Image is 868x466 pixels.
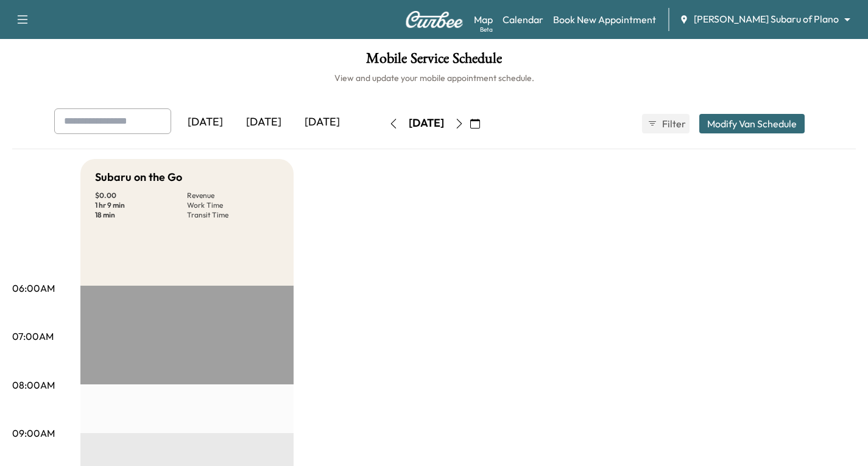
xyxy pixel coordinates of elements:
[12,281,55,295] p: 06:00AM
[95,200,187,210] p: 1 hr 9 min
[699,114,805,133] button: Modify Van Schedule
[95,191,187,200] p: $ 0.00
[12,378,55,392] p: 08:00AM
[12,51,856,72] h1: Mobile Service Schedule
[95,210,187,220] p: 18 min
[293,108,351,136] div: [DATE]
[642,114,690,133] button: Filter
[405,11,464,28] img: Curbee Logo
[694,12,839,26] span: [PERSON_NAME] Subaru of Plano
[187,191,279,200] p: Revenue
[480,25,493,34] div: Beta
[12,426,55,440] p: 09:00AM
[176,108,235,136] div: [DATE]
[12,329,54,344] p: 07:00AM
[662,116,684,131] span: Filter
[187,200,279,210] p: Work Time
[474,12,493,27] a: MapBeta
[409,116,444,131] div: [DATE]
[12,72,856,84] h6: View and update your mobile appointment schedule.
[235,108,293,136] div: [DATE]
[553,12,656,27] a: Book New Appointment
[187,210,279,220] p: Transit Time
[95,169,182,186] h5: Subaru on the Go
[503,12,543,27] a: Calendar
